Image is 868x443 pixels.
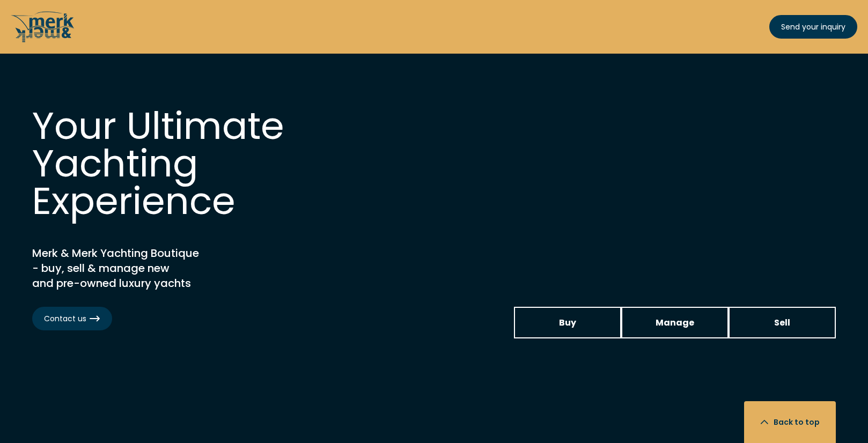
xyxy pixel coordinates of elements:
a: Contact us [32,307,112,330]
a: Buy [514,307,621,338]
h2: Merk & Merk Yachting Boutique - buy, sell & manage new and pre-owned luxury yachts [32,246,300,291]
span: Manage [656,316,694,329]
span: Send your inquiry [781,21,845,33]
a: Sell [729,307,836,338]
a: Manage [621,307,729,338]
button: Back to top [744,401,836,443]
span: Buy [559,316,576,329]
span: Sell [774,316,790,329]
h1: Your Ultimate Yachting Experience [32,107,354,220]
span: Contact us [44,313,100,324]
a: Send your inquiry [769,15,857,39]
